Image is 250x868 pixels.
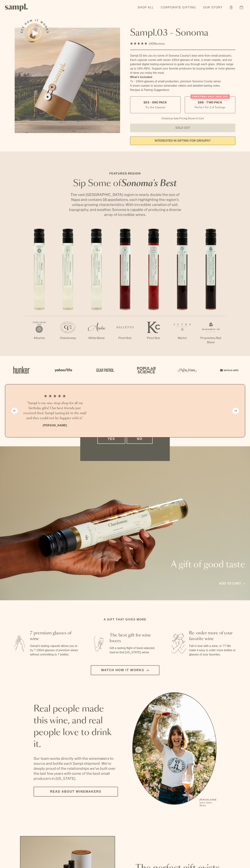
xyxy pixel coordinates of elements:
button: No [127,434,153,444]
li: 3 / 7 [82,229,111,352]
h3: “Sampl is my one-stop shop for all my birthday gifts! Our best friends just received their Sampl ... [23,401,87,421]
li: 6 / 7 [168,229,197,352]
div: 140Reviews [130,41,165,46]
li: 2 / 7 [54,229,82,352]
p: Chardonnay [54,336,82,340]
div: slide 1 [132,692,217,807]
span: $55 - One Pack [143,101,167,104]
small: Try the Capsule [145,105,165,109]
p: [PERSON_NAME] Sutro, Sutro Wines [199,798,217,807]
a: interested in gifting for groups? [130,136,236,145]
button: Previous slide [11,408,18,414]
li: 1 / 7 [25,229,54,352]
p: A gift of good taste [138,560,245,569]
li: 5 / 7 [139,229,168,352]
b: [PERSON_NAME] [43,424,67,427]
p: Proprietary Red Blend [197,336,225,345]
p: Merlot [168,336,197,340]
small: Perfect For 2-4 Tastings [195,105,225,109]
ul: carousel [132,692,217,807]
button: Sold Out [130,124,236,132]
a: Shop All [136,4,155,11]
p: Pinot Noir [111,336,139,340]
p: Albarino [25,336,54,340]
li: 4 / 7 [111,229,139,352]
li: 7 / 7 [197,229,225,356]
img: Sampl.03 - Sonoma [15,28,120,133]
img: Sampl logo [5,4,28,11]
button: See how it works [25,23,45,43]
span: $88 - Two Pack [198,101,222,104]
li: 1 / 4 [23,391,87,430]
a: Add to cart [219,581,245,586]
button: Next slide [232,408,239,414]
div: Christmas SALE! Save 20% [190,94,230,99]
a: Our Story [201,4,224,11]
a: Corporate Gifting [159,4,198,11]
p: Pinot Noir [139,336,168,340]
button: Yes [97,434,125,444]
p: White Blend [82,336,111,340]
